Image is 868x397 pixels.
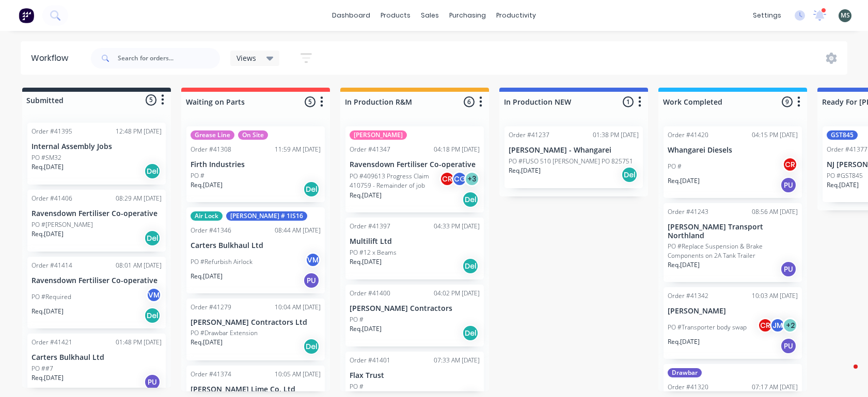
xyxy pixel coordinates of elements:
p: PO #Refurbish Airlock [191,257,252,267]
p: PO #Required [31,292,71,302]
div: 10:03 AM [DATE] [752,291,798,301]
div: PU [303,272,320,289]
div: Del [303,338,320,355]
div: Order #4141408:01 AM [DATE]Ravensdown Fertiliser Co-operativePO #RequiredVMReq.[DATE]Del [27,257,166,328]
p: Req. [DATE] [668,176,700,186]
div: Order #41237 [509,130,549,140]
p: Req. [DATE] [191,180,223,190]
p: PO # [350,315,364,324]
div: Order #4127910:04 AM [DATE][PERSON_NAME] Contractors LtdPO #Drawbar ExtensionReq.[DATE]Del [186,299,325,360]
p: Req. [DATE] [509,166,541,175]
p: Flax Trust [350,371,480,380]
div: Order #41279 [191,303,231,312]
div: 11:59 AM [DATE] [275,145,321,154]
div: Workflow [31,52,73,64]
p: PO #SM32 [31,153,61,162]
p: Req. [DATE] [191,272,223,281]
div: Order #41308 [191,145,231,154]
div: Order #4134210:03 AM [DATE][PERSON_NAME]PO #Transporter body swapCRJM+2Req.[DATE]PU [664,287,802,359]
div: Del [462,191,479,208]
div: products [375,8,416,23]
div: + 3 [464,171,480,187]
div: VM [305,252,321,268]
p: Carters Bulkhaul Ltd [191,241,321,250]
p: Multilift Ltd [350,237,480,246]
div: CR [439,171,455,187]
input: Search for orders... [118,48,220,69]
p: Req. [DATE] [31,162,64,172]
div: Grease Line [191,130,234,140]
div: JM [770,318,785,333]
div: Del [462,325,479,341]
div: Order #4123701:38 PM [DATE][PERSON_NAME] - WhangareiPO #FUSO 510 [PERSON_NAME] PO 825751Req.[DATE... [504,126,643,188]
div: 01:38 PM [DATE] [593,130,639,140]
div: settings [748,8,786,23]
div: Order #41406 [31,194,72,203]
div: 04:18 PM [DATE] [434,145,480,154]
div: Order #41397 [350,222,390,231]
div: Order #41420 [668,130,708,140]
p: Req. [DATE] [31,229,64,239]
div: 08:01 AM [DATE] [116,261,162,270]
div: Del [303,181,320,197]
div: Del [621,167,638,183]
div: [PERSON_NAME]Order #4134704:18 PM [DATE]Ravensdown Fertiliser Co-operativePO #409613 Progress Cla... [345,126,484,212]
p: [PERSON_NAME] Contractors Ltd [191,318,321,327]
div: Order #41320 [668,383,708,392]
div: GST845 [827,130,858,140]
div: [PERSON_NAME] [350,130,407,140]
div: 07:33 AM [DATE] [434,356,480,365]
span: MS [841,11,850,20]
p: Req. [DATE] [827,180,859,190]
div: 04:33 PM [DATE] [434,222,480,231]
p: Req. [DATE] [350,257,382,267]
p: [PERSON_NAME] Contractors [350,304,480,313]
div: 10:04 AM [DATE] [275,303,321,312]
div: sales [416,8,444,23]
div: CR [782,157,798,172]
p: PO # [350,382,364,391]
p: Ravensdown Fertiliser Co-operative [31,209,162,218]
div: PU [780,338,797,354]
div: Order #4140608:29 AM [DATE]Ravensdown Fertiliser Co-operativePO #[PERSON_NAME]Req.[DATE]Del [27,190,166,252]
div: purchasing [444,8,491,23]
p: PO #Drawbar Extension [191,328,258,338]
div: Del [462,258,479,274]
div: On Site [238,130,268,140]
div: 04:02 PM [DATE] [434,289,480,298]
p: Carters Bulkhaul Ltd [31,353,162,362]
p: [PERSON_NAME] Lime Co. Ltd [191,385,321,394]
p: [PERSON_NAME] Transport Northland [668,223,798,240]
div: Order #41400 [350,289,390,298]
div: 01:48 PM [DATE] [116,338,162,347]
iframe: Intercom live chat [833,362,858,387]
div: Order #41342 [668,291,708,301]
div: + 2 [782,318,798,333]
div: Order #41346 [191,226,231,235]
div: Order #41243 [668,207,708,217]
div: 04:15 PM [DATE] [752,130,798,140]
div: Order #4124308:56 AM [DATE][PERSON_NAME] Transport NorthlandPO #Replace Suspension & Brake Compon... [664,203,802,283]
p: Req. [DATE] [350,324,382,334]
div: Air Lock[PERSON_NAME] # 1IS16Order #4134608:44 AM [DATE]Carters Bulkhaul LtdPO #Refurbish Airlock... [186,207,325,293]
div: Order #4139512:48 PM [DATE]Internal Assembly JobsPO #SM32Req.[DATE]Del [27,123,166,185]
div: Order #4139704:33 PM [DATE]Multilift LtdPO #12 x BeamsReq.[DATE]Del [345,218,484,279]
p: [PERSON_NAME] - Whangarei [509,146,639,155]
p: Whangarei Diesels [668,146,798,155]
p: PO # [191,171,204,180]
div: VM [146,287,162,303]
div: Order #41421 [31,338,72,347]
div: Order #41401 [350,356,390,365]
div: CG [452,171,467,187]
p: Ravensdown Fertiliser Co-operative [31,276,162,285]
div: Order #41377 [827,145,867,154]
div: 08:56 AM [DATE] [752,207,798,217]
p: PO ##7 [31,364,53,373]
p: [PERSON_NAME] [668,307,798,316]
p: PO #409613 Progress Claim 410759 - Remainder of job [350,172,439,190]
p: Firth Industries [191,160,321,169]
div: 08:29 AM [DATE] [116,194,162,203]
p: Req. [DATE] [31,307,64,316]
a: dashboard [327,8,375,23]
p: PO #FUSO 510 [PERSON_NAME] PO 825751 [509,157,633,166]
